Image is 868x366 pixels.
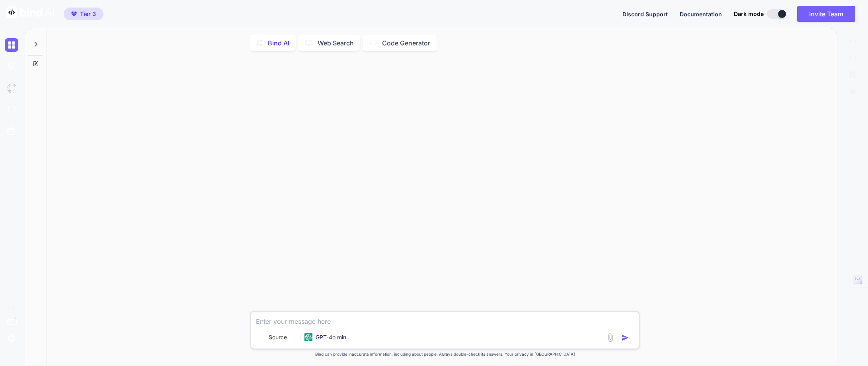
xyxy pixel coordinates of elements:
[621,334,629,342] img: icon
[680,11,722,18] span: Documentation
[606,333,615,342] img: attachment
[71,12,77,16] img: premium
[269,333,287,341] p: Source
[797,6,855,22] button: Invite Team
[80,10,96,18] span: Tier 3
[734,10,764,18] span: Dark mode
[6,6,54,18] img: Bind AI
[5,60,18,73] img: darkAi-studio
[289,334,296,341] img: Pick Models
[268,38,289,48] p: Bind AI
[304,333,312,341] img: GPT-4o mini
[64,8,103,20] button: premiumTier 3
[622,11,668,18] span: Discord Support
[318,38,354,48] p: Web Search
[5,103,18,116] img: cloudideIcon
[5,81,18,95] img: githubDark
[250,351,640,357] p: Bind can provide inaccurate information, including about people. Always double-check its answers....
[680,10,722,18] button: Documentation
[5,38,18,52] img: darkChat
[316,333,349,341] p: GPT-4o min..
[5,332,18,345] img: settings
[622,10,668,18] button: Discord Support
[382,38,430,48] p: Code Generator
